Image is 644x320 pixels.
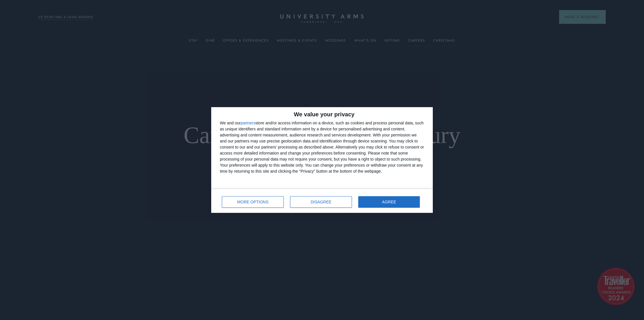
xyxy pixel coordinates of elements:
[222,196,284,208] button: MORE OPTIONS
[358,196,420,208] button: AGREE
[220,120,424,174] div: We and our store and/or access information on a device, such as cookies and process personal data...
[290,196,352,208] button: DISAGREE
[241,121,255,125] button: partners
[311,200,331,204] span: DISAGREE
[237,200,268,204] span: MORE OPTIONS
[211,107,433,213] div: qc-cmp2-ui
[382,200,396,204] span: AGREE
[220,111,424,117] h2: We value your privacy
